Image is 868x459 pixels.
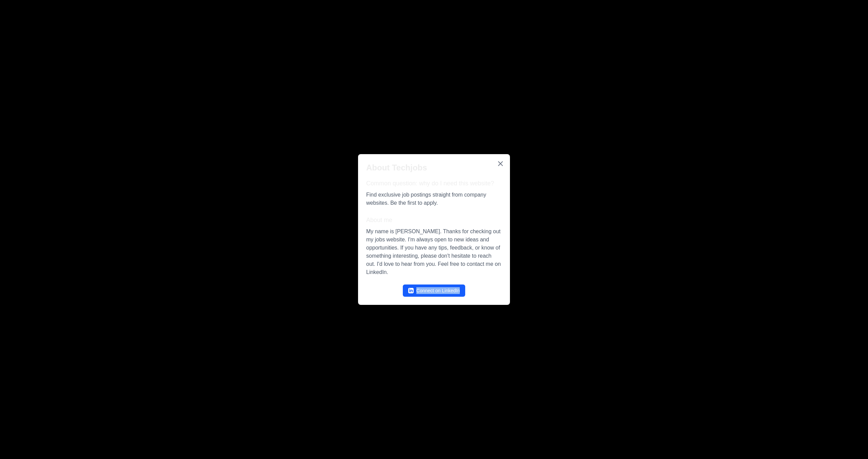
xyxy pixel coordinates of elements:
[403,284,465,297] a: Connect on LinkedIn
[366,191,502,207] p: Find exclusive job postings straight from company websites. Be the first to apply.
[366,179,502,188] h3: Common question: why do I need this website?
[366,227,502,276] p: My name is [PERSON_NAME]. Thanks for checking out my jobs website. I'm always open to new ideas a...
[366,215,502,225] h3: About me
[496,160,505,168] button: Close
[366,162,502,173] h2: About Techjobs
